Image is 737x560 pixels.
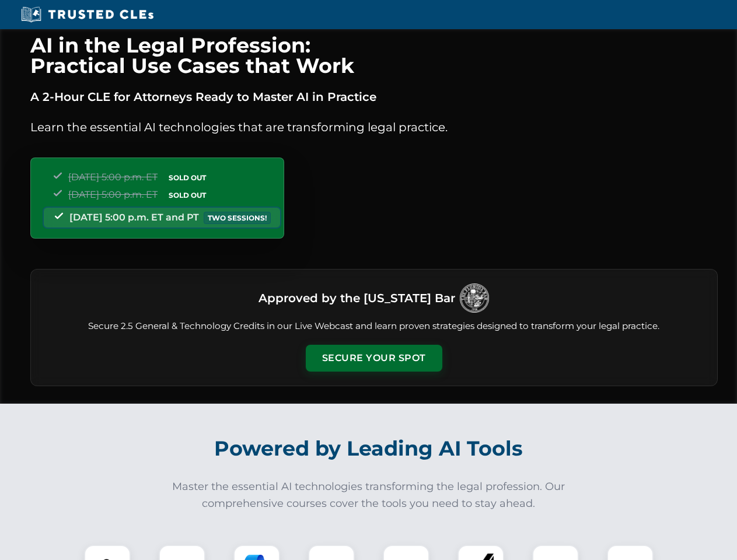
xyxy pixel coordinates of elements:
h3: Approved by the [US_STATE] Bar [259,288,455,309]
span: SOLD OUT [165,171,210,184]
h1: AI in the Legal Profession: Practical Use Cases that Work [30,35,718,76]
p: Secure 2.5 General & Technology Credits in our Live Webcast and learn proven strategies designed ... [45,320,703,333]
p: A 2-Hour CLE for Attorneys Ready to Master AI in Practice [30,87,718,106]
span: [DATE] 5:00 p.m. ET [68,171,158,183]
p: Master the essential AI technologies transforming the legal profession. Our comprehensive courses... [165,478,573,512]
span: SOLD OUT [165,189,210,201]
img: Logo [460,283,489,313]
span: [DATE] 5:00 p.m. ET [68,189,158,200]
p: Learn the essential AI technologies that are transforming legal practice. [30,118,718,136]
h2: Powered by Leading AI Tools [46,428,692,469]
img: Trusted CLEs [18,6,157,23]
button: Secure Your Spot [306,345,442,372]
